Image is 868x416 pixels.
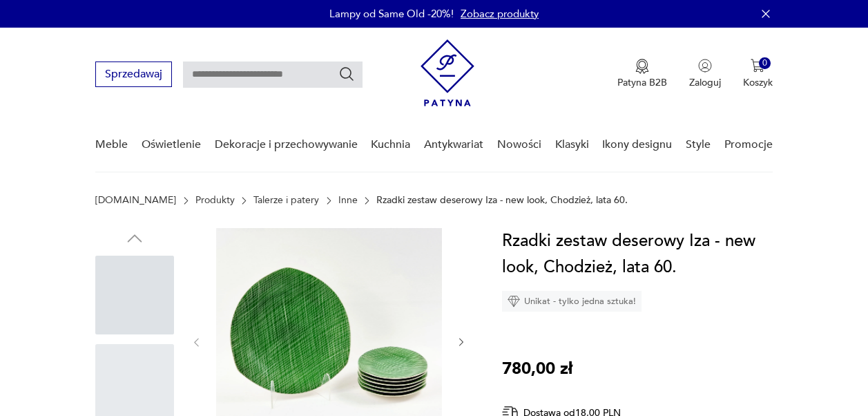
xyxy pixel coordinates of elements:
div: Unikat - tylko jedna sztuka! [502,291,642,312]
a: Sprzedawaj [95,70,172,80]
a: Ikona medaluPatyna B2B [617,59,667,89]
a: Style [686,118,711,171]
a: Talerze i patery [253,195,319,206]
a: Ikony designu [602,118,672,171]
div: 0 [759,57,771,69]
a: Zobacz produkty [461,7,539,21]
a: Promocje [724,118,773,171]
p: Zaloguj [689,76,721,89]
img: Ikona medalu [635,59,649,74]
a: Oświetlenie [142,118,201,171]
img: Patyna - sklep z meblami i dekoracjami vintage [421,39,474,106]
a: Meble [95,118,128,171]
p: Rzadki zestaw deserowy Iza - new look, Chodzież, lata 60. [376,195,628,206]
a: Produkty [195,195,235,206]
a: Klasyki [555,118,589,171]
p: Koszyk [743,76,773,89]
img: Ikonka użytkownika [698,59,712,73]
button: Patyna B2B [617,59,667,89]
a: [DOMAIN_NAME] [95,195,176,206]
p: Lampy od Same Old -20%! [329,7,454,21]
a: Antykwariat [424,118,483,171]
button: Szukaj [338,66,355,82]
p: Patyna B2B [617,76,667,89]
a: Inne [338,195,358,206]
a: Nowości [497,118,541,171]
h1: Rzadki zestaw deserowy Iza - new look, Chodzież, lata 60. [502,228,773,281]
button: Zaloguj [689,59,721,89]
a: Dekoracje i przechowywanie [215,118,358,171]
p: 780,00 zł [502,356,572,382]
img: Ikona diamentu [508,295,520,308]
img: Ikona koszyka [751,59,764,73]
button: 0Koszyk [743,59,773,89]
button: Sprzedawaj [95,62,172,87]
a: Kuchnia [371,118,410,171]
